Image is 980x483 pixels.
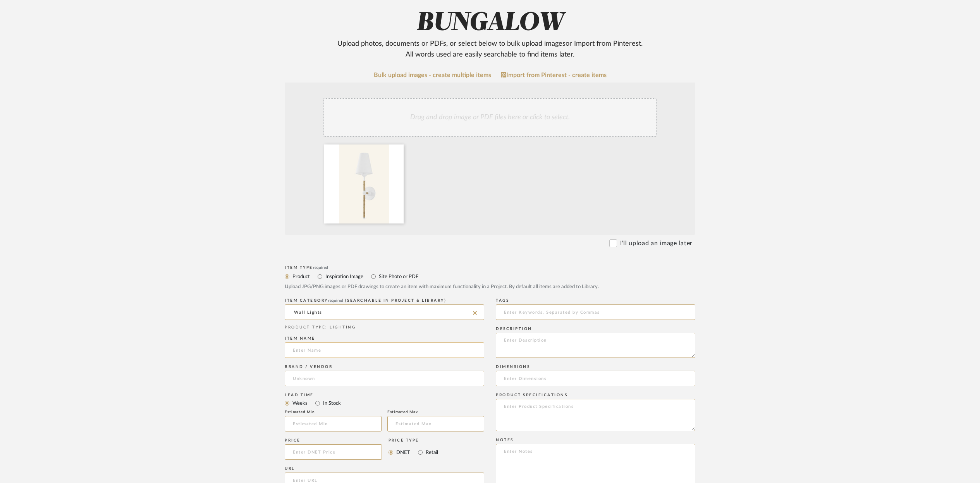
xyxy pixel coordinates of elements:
[285,272,695,281] mat-radio-group: Select item type
[496,371,695,386] input: Enter Dimensions
[285,371,484,386] input: Unknown
[285,283,695,291] div: Upload JPG/PNG images or PDF drawings to create an item with maximum functionality in a Project. ...
[285,265,695,270] div: Item Type
[322,399,341,407] label: In Stock
[285,416,382,431] input: Estimated Min
[285,410,382,414] div: Estimated Min
[292,399,308,407] label: Weeks
[496,393,695,397] div: Product Specifications
[285,304,484,320] input: Type a category to search and select
[285,325,484,330] div: PRODUCT TYPE
[285,336,484,341] div: Item name
[620,239,693,248] label: I'll upload an image later
[285,393,484,397] div: Lead Time
[425,448,438,457] label: Retail
[285,342,484,358] input: Enter Name
[292,272,310,281] label: Product
[325,325,356,329] span: : LIGHTING
[313,266,328,270] span: required
[501,72,607,79] a: Import from Pinterest - create items
[395,448,410,457] label: DNET
[389,438,438,443] div: Price Type
[374,72,491,79] a: Bulk upload images - create multiple items
[285,364,484,369] div: Brand / Vendor
[387,416,484,431] input: Estimated Max
[496,438,695,442] div: Notes
[345,299,447,303] span: (Searchable in Project & Library)
[285,398,484,408] mat-radio-group: Select item type
[285,438,382,443] div: Price
[496,304,695,320] input: Enter Keywords, Separated by Commas
[496,298,695,303] div: Tags
[325,272,363,281] label: Inspiration Image
[387,410,484,414] div: Estimated Max
[496,327,695,331] div: Description
[378,272,418,281] label: Site Photo or PDF
[331,38,649,60] div: Upload photos, documents or PDFs, or select below to bulk upload images or Import from Pinterest ...
[496,364,695,369] div: Dimensions
[285,298,484,303] div: ITEM CATEGORY
[328,299,343,303] span: required
[285,466,484,471] div: URL
[389,444,438,460] mat-radio-group: Select price type
[285,444,382,460] input: Enter DNET Price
